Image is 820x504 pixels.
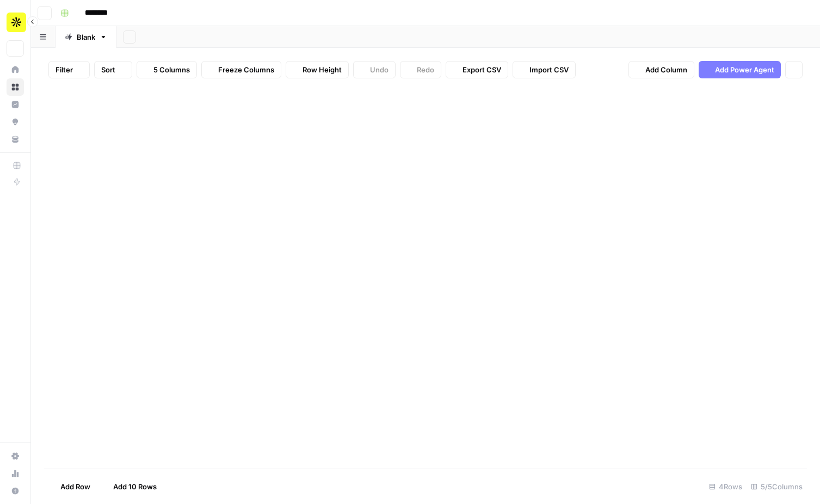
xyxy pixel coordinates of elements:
a: Insights [7,96,24,113]
span: Add Power Agent [715,64,774,75]
button: Freeze Columns [201,61,281,78]
a: Home [7,61,24,78]
button: Workspace: Apollo [7,9,24,36]
span: Export CSV [463,64,501,75]
span: Freeze Columns [218,64,274,75]
a: Blank [56,26,116,48]
button: Filter [48,61,90,78]
span: Row Height [303,64,342,75]
button: Row Height [286,61,349,78]
span: 5 Columns [153,64,190,75]
a: Opportunities [7,113,24,131]
span: Sort [101,64,115,75]
div: 5/5 Columns [747,478,807,495]
span: Undo [370,64,389,75]
a: Your Data [7,131,24,148]
a: Settings [7,447,24,465]
img: Apollo Logo [7,13,26,32]
button: 5 Columns [137,61,197,78]
button: Export CSV [446,61,508,78]
button: Add Column [628,61,694,78]
span: Redo [417,64,434,75]
button: Redo [400,61,441,78]
span: Filter [56,64,73,75]
span: Add Column [645,64,687,75]
div: 4 Rows [705,478,747,495]
button: Undo [353,61,396,78]
button: Add Row [44,478,97,495]
button: Add Power Agent [699,61,781,78]
button: Add 10 Rows [97,478,163,495]
button: Help + Support [7,482,24,500]
button: Import CSV [513,61,576,78]
span: Add Row [60,481,90,492]
a: Usage [7,465,24,482]
div: Blank [77,32,95,42]
span: Add 10 Rows [113,481,157,492]
span: Import CSV [529,64,569,75]
a: Browse [7,78,24,96]
button: Sort [94,61,132,78]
